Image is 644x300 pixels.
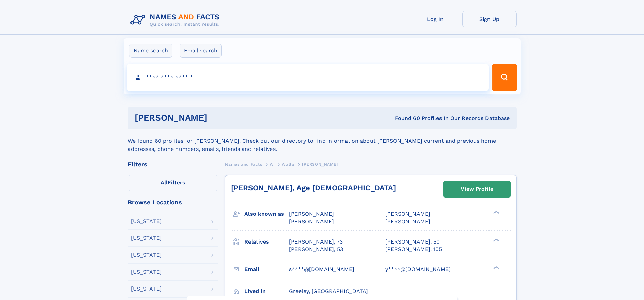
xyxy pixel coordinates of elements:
[161,179,168,186] span: All
[282,160,294,168] a: Walla
[289,246,343,253] a: [PERSON_NAME], 53
[129,44,172,58] label: Name search
[492,238,500,242] div: ❯
[131,269,162,275] div: [US_STATE]
[302,162,338,167] span: [PERSON_NAME]
[461,181,493,197] div: View Profile
[289,288,368,294] span: Greeley, [GEOGRAPHIC_DATA]
[444,181,510,197] a: View Profile
[128,199,218,205] div: Browse Locations
[244,285,289,297] h3: Lived in
[225,160,262,168] a: Names and Facts
[289,238,343,246] a: [PERSON_NAME], 73
[385,218,430,225] span: [PERSON_NAME]
[135,114,301,122] h1: [PERSON_NAME]
[131,235,162,241] div: [US_STATE]
[289,211,334,217] span: [PERSON_NAME]
[127,64,489,91] input: search input
[131,286,162,292] div: [US_STATE]
[131,252,162,258] div: [US_STATE]
[180,44,222,58] label: Email search
[289,218,334,225] span: [PERSON_NAME]
[244,236,289,248] h3: Relatives
[492,64,517,91] button: Search Button
[492,265,500,270] div: ❯
[385,211,430,217] span: [PERSON_NAME]
[462,11,517,27] a: Sign Up
[131,218,162,224] div: [US_STATE]
[231,184,396,192] a: [PERSON_NAME], Age [DEMOGRAPHIC_DATA]
[385,246,442,253] a: [PERSON_NAME], 105
[301,115,510,122] div: Found 60 Profiles In Our Records Database
[128,175,218,191] label: Filters
[244,208,289,220] h3: Also known as
[270,162,274,167] span: W
[128,161,218,167] div: Filters
[282,162,294,167] span: Walla
[408,11,462,27] a: Log In
[128,11,225,29] img: Logo Names and Facts
[492,210,500,215] div: ❯
[128,129,517,153] div: We found 60 profiles for [PERSON_NAME]. Check out our directory to find information about [PERSON...
[244,263,289,275] h3: Email
[270,160,274,168] a: W
[385,238,440,246] a: [PERSON_NAME], 50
